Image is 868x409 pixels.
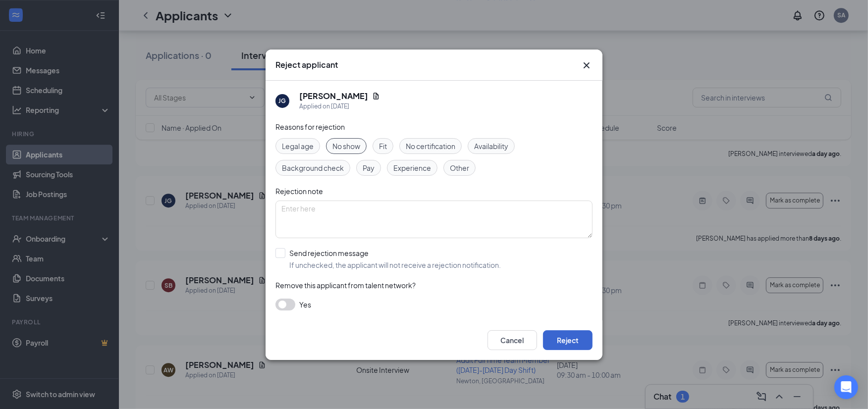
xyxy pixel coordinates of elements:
[299,299,311,310] span: Yes
[299,102,380,111] div: Applied on [DATE]
[379,141,387,152] span: Fit
[581,59,593,71] svg: Cross
[543,330,593,350] button: Reject
[393,162,431,173] span: Experience
[363,162,375,173] span: Pay
[581,59,593,71] button: Close
[279,97,286,105] div: JG
[275,59,338,70] h3: Reject applicant
[474,141,508,152] span: Availability
[282,162,344,173] span: Background check
[372,92,380,100] svg: Document
[488,330,537,350] button: Cancel
[834,375,858,399] div: Open Intercom Messenger
[275,187,323,196] span: Rejection note
[406,141,455,152] span: No certification
[282,141,314,152] span: Legal age
[332,141,360,152] span: No show
[450,162,469,173] span: Other
[275,281,416,290] span: Remove this applicant from talent network?
[299,91,368,102] h5: [PERSON_NAME]
[275,122,345,131] span: Reasons for rejection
